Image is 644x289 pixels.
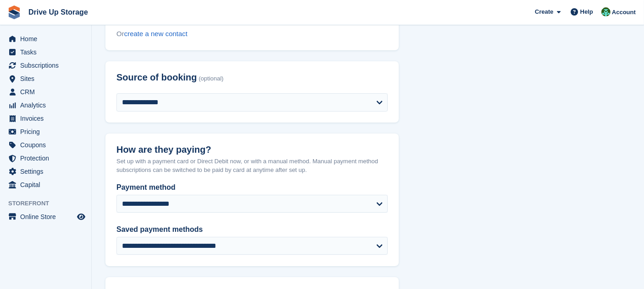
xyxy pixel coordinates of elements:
[580,7,593,16] span: Help
[20,125,75,138] span: Pricing
[5,72,87,85] a: menu
[8,199,91,208] span: Storefront
[20,46,75,59] span: Tasks
[20,112,75,125] span: Invoices
[199,75,224,82] span: (optional)
[76,211,87,222] a: Preview store
[5,59,87,72] a: menu
[5,86,87,98] a: menu
[20,178,75,191] span: Capital
[116,182,388,193] label: Payment method
[601,7,611,16] img: Camille
[20,165,75,178] span: Settings
[612,8,636,17] span: Account
[20,210,75,223] span: Online Store
[116,157,388,175] p: Set up with a payment card or Direct Debit now, or with a manual method. Manual payment method su...
[535,7,553,16] span: Create
[20,86,75,98] span: CRM
[20,152,75,165] span: Protection
[20,99,75,112] span: Analytics
[5,99,87,112] a: menu
[25,5,92,20] a: Drive Up Storage
[5,32,87,45] a: menu
[20,72,75,85] span: Sites
[5,125,87,138] a: menu
[5,152,87,165] a: menu
[20,59,75,72] span: Subscriptions
[124,30,187,37] a: create a new contact
[116,144,388,155] h2: How are they paying?
[5,139,87,151] a: menu
[116,224,388,235] label: Saved payment methods
[116,29,388,39] div: Or
[116,72,197,83] span: Source of booking
[20,139,75,151] span: Coupons
[5,210,87,223] a: menu
[7,5,21,19] img: stora-icon-8386f47178a22dfd0bd8f6a31ec36ba5ce8667c1dd55bd0f319d3a0aa187defe.svg
[5,46,87,59] a: menu
[5,165,87,178] a: menu
[5,178,87,191] a: menu
[20,32,75,45] span: Home
[5,112,87,125] a: menu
